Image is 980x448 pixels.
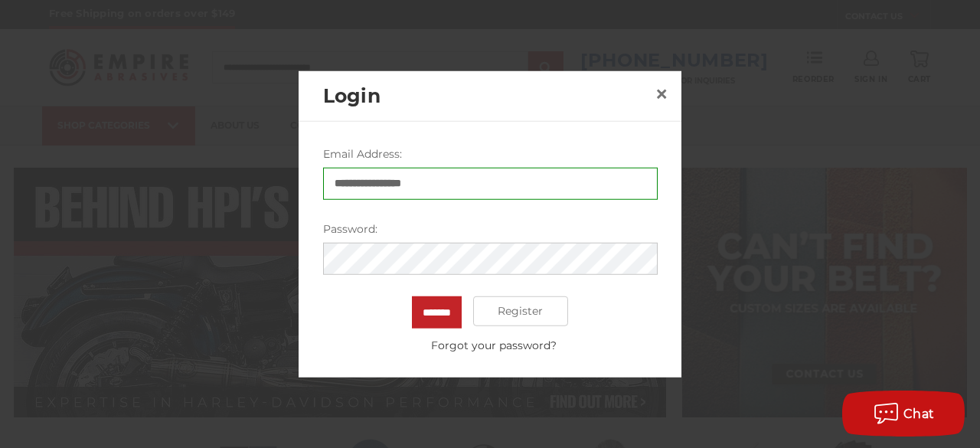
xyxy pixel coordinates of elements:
[323,81,649,110] h2: Login
[842,391,965,437] button: Chat
[323,146,658,162] label: Email Address:
[903,407,935,421] span: Chat
[473,296,569,326] a: Register
[331,337,657,353] a: Forgot your password?
[323,221,658,237] label: Password:
[655,79,668,109] span: ×
[649,82,674,106] a: Close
